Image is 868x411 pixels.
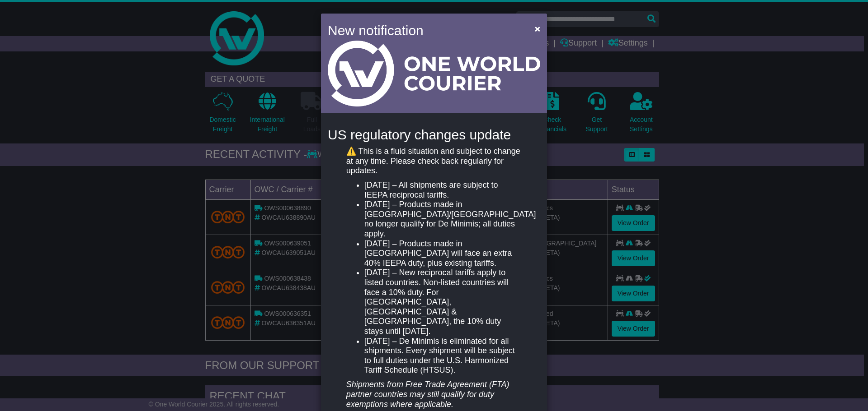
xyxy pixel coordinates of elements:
[346,380,509,408] em: Shipments from Free Trade Agreement (FTA) partner countries may still qualify for duty exemptions...
[328,127,540,142] h4: US regulatory changes update
[364,200,522,239] li: [DATE] – Products made in [GEOGRAPHIC_DATA]/[GEOGRAPHIC_DATA] no longer qualify for De Minimis; a...
[530,19,545,38] button: Close
[328,41,540,106] img: Light
[364,337,522,375] li: [DATE] – De Minimis is eliminated for all shipments. Every shipment will be subject to full dutie...
[364,239,522,268] li: [DATE] – Products made in [GEOGRAPHIC_DATA] will face an extra 40% IEEPA duty, plus existing tari...
[364,180,522,200] li: [DATE] – All shipments are subject to IEEPA reciprocal tariffs.
[346,147,522,176] p: ⚠️ This is a fluid situation and subject to change at any time. Please check back regularly for u...
[328,20,522,41] h4: New notification
[364,268,522,336] li: [DATE] – New reciprocal tariffs apply to listed countries. Non-listed countries will face a 10% d...
[535,23,540,34] span: ×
